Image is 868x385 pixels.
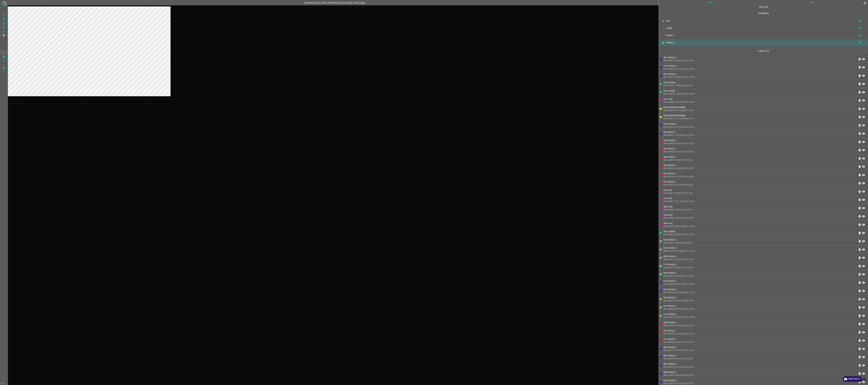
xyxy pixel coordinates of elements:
p: 2bd.Pintón 1 [663,321,856,324]
div: start:(3244.8, 245.6) w:23.1, h:28.9 [663,283,856,286]
p: 30 [765,5,768,9]
div: start:(3238.2, 272.9) w:25.6, h:31.4 [663,291,856,294]
p: 9cf.Pintón 3 [663,279,856,283]
button: close-help [862,376,866,382]
div: start:(3458.1, 239) w:28.1, h:25.6 [663,159,856,162]
div: start:(3360.5, 121.6) w:29.7, h:23.1 [663,109,856,112]
div: start:(3329.1, 122.5) w:29.7, h:21.4 [663,134,856,137]
p: a16.Pintón 2 [663,246,856,250]
p: 8c2.Guinda [663,89,856,93]
p: 159.Pintón 3 [663,122,856,126]
p: 787.Pintón 3 [663,56,856,59]
div: start:(3692.8, 345.6) w:32.2, h:36.3 [663,233,856,236]
p: 086.Azul [663,205,856,208]
p: Pintón 1 [666,34,855,37]
p: ece.Azul [663,188,856,192]
p: f92.Pintón 1 [663,172,856,175]
div: start:(3621.7, 330.7) w:23.9, h:28.1 [663,258,856,261]
p: 881.Pintón 3 [663,354,856,357]
p: c95.Guinda [663,81,856,84]
p: d7f.Pintón 1 [663,329,856,332]
div: Pintón 3 [659,46,868,54]
h6: parcela_64_lote_3524_GH016424_frame_00051_49315.jpg [304,1,365,5]
div: start:(3510.1, 120.8) w:42.9, h:33 [663,84,856,87]
div: Verde [659,25,868,32]
div: start:(3349.9, 432.3) w:32.9, h:30 [663,357,856,360]
div: start:(3493.6, 244.8) w:29.7, h:24.7 [663,167,856,170]
p: 909.Azul [663,222,856,225]
div: : : [759,5,768,10]
p: Categories [659,11,868,16]
p: 00 [759,5,762,9]
p: 9a8.[PERSON_NAME] [663,114,856,117]
div: 4.3.7 [0,382,5,385]
div: start:(3333.7, 413.2) w:41.5, h:27.7 [663,366,856,369]
p: f1c.Pintón 1 [663,337,856,341]
div: start:(3484.5, 142.3) w:25.6, h:30.5 [663,101,856,104]
div: start:(3667.2, 328.2) w:31.4, h:33 [663,192,856,195]
p: cc5.Azul [663,197,856,200]
div: start:(3504.3, 338.2) w:38, h:32.2 [663,208,856,211]
p: 2e7.Azul [663,97,856,101]
div: start:(3413.4, 154.7) w:21.4, h:25.6 [663,175,856,178]
img: logo [1,1,7,7]
div: start:(3316.7, 139.8) w:35.5, h:34.7 [663,126,856,129]
div: start:(3653.1, 360.5) w:38, h:36.3 [663,242,856,244]
p: a5a.Azul [663,213,856,217]
p: 897.Pintón 3 [663,72,856,76]
p: Verde [666,27,855,30]
div: start:(3533.3, 135.7) w:26.4, h:26.4 [663,93,856,95]
p: a7f.Pintón 2 [663,304,856,308]
a: Need Help ? [843,376,862,382]
div: start:(3330.9, 313.9) w:20.3, h:15.2 [663,332,856,335]
div: start:(3651.5, 311.7) w:33.8, h:26.4 [663,200,856,203]
div: start:(3488.6, 218.3) w:28.1, h:24.7 [663,142,856,145]
div: start:(3685.3, 194.4) w:34.7, h:34.7 [663,59,856,62]
div: start:(3205.2, 279.5) w:35.5, h:25.6 [663,308,856,311]
p: c1c.Pintón 2 [663,313,856,316]
div: start:(3579.6, 353) w:34.7, h:25.6 [663,266,856,269]
div: start:(3444, 162.1) w:38.8, h:39.6 [663,184,856,186]
div: Pintón 1 [659,32,868,39]
div: start:(3453.9, 305.1) w:22.3, h:26.4 [663,225,856,228]
div: start:(3350.6, 310.9) w:19.8, h:23.1 [663,324,856,327]
p: 926.Pintón 1 [663,139,856,142]
div: start:(3454.8, 219.2) w:30.5, h:23.1 [663,150,856,153]
p: 710.Pintón 2 [663,263,856,266]
div: Pintón 2 [659,39,868,46]
p: 05c.Guinda [663,230,856,233]
div: start:(3180.1, 433.4) w:32.9, h:31.7 [663,374,856,377]
div: start:(3371.3, 413.2) w:35.8, h:25.4 [663,349,856,352]
div: start:(3652.3, 192.7) w:31.4, h:35.5 [663,68,856,71]
div: start:(3468.8, 298.5) w:22.3, h:22.3 [663,217,856,219]
p: 8fd.Pintón 1 [663,147,856,150]
p: Pintón 2 [666,41,855,44]
div: start:(3639.9, 202.6) w:14.8, h:30.5 [663,76,856,79]
p: 567.Pintón 3 [663,362,856,366]
p: d04.Pintón 2 [663,255,856,258]
div: start:(3561.4, 334.9) w:34.7, h:28.1 [663,275,856,278]
div: start:(3212.6, 248.1) w:38.8, h:29.7 [663,299,856,302]
p: 3ec.Pintón 1 [663,164,856,167]
div: start:(3616.7, 361.3) w:42.1, h:40.4 [663,250,856,253]
p: ffb.Pintón 3 [663,130,856,134]
p: Flor [666,19,855,23]
p: 12 [762,5,765,9]
div: start:(3326.2, 328.3) w:21.6, h:21.2 [663,341,856,344]
p: 137.Pintón 3 [663,64,856,68]
div: Flor [659,17,868,25]
p: 91d.[PERSON_NAME] [663,106,856,109]
p: dc0.Pintón 3 [663,346,856,349]
p: 80e.Pintón 3 [663,371,856,374]
p: 3b3.Pintón 1 [663,155,856,159]
div: start:(3183.7, 268.7) w:30.5, h:28.9 [663,316,856,319]
p: b2d.Pintón 2 [663,238,856,242]
p: 3c4.Pintón 3 [663,288,856,291]
div: start:(3352.3, 137.3) w:28.9, h:37.1 [663,117,856,120]
p: cde.Pintón 2 [663,271,856,275]
p: 0cc.Pintón 1 [663,180,856,184]
p: Labels 132 [660,48,867,54]
p: f23.Pintón 2 [663,296,856,299]
p: b47.Pintón 3 [663,379,856,382]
